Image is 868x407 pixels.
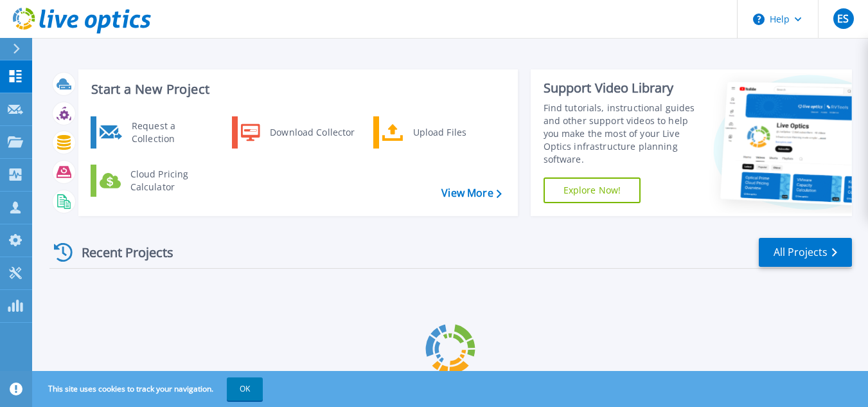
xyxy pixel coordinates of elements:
div: Recent Projects [49,237,191,268]
a: Cloud Pricing Calculator [91,165,222,197]
a: Upload Files [373,116,505,149]
button: OK [227,377,263,401]
a: All Projects [759,238,852,267]
div: Upload Files [407,120,502,145]
div: Cloud Pricing Calculator [124,168,219,194]
span: ES [837,14,849,24]
a: Explore Now! [544,177,641,203]
a: Download Collector [232,116,364,149]
span: This site uses cookies to track your navigation. [35,377,263,401]
h3: Start a New Project [91,82,501,96]
a: Request a Collection [91,116,222,149]
a: View More [441,187,501,199]
div: Download Collector [263,120,360,145]
div: Request a Collection [125,120,219,145]
div: Support Video Library [544,80,704,96]
div: Find tutorials, instructional guides and other support videos to help you make the most of your L... [544,102,704,166]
